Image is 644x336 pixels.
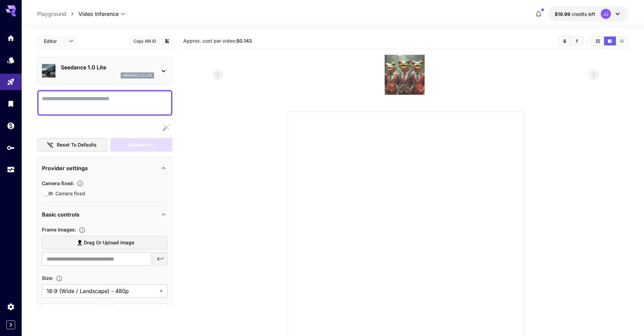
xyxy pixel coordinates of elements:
button: Show videos in list view [616,37,628,45]
label: Drag or upload image [42,236,168,250]
span: Size : [42,275,53,281]
button: Show videos in video view [604,37,616,45]
b: $0.143 [236,38,252,44]
span: $19.99 [555,11,572,17]
p: seedance_1_0_lite [123,73,152,78]
div: Provider settings [42,160,168,176]
div: API Keys [7,143,15,152]
button: Add to library [164,37,170,45]
button: Upload frame images. [76,227,88,233]
p: Seedance 1.0 Lite [61,63,154,71]
p: Basic controls [42,210,79,219]
div: Show videos in grid viewShow videos in video viewShow videos in list view [591,36,628,46]
span: Drag or upload image [84,239,134,247]
span: credits left [572,11,595,17]
div: Playground [7,78,15,86]
div: $19.98533 [555,10,595,18]
span: 16:9 (Wide / Landscape) - 480p [47,287,157,295]
span: Approx. cost per video: [183,38,252,44]
button: Show videos in grid view [592,37,604,45]
span: Video Inference [78,10,119,18]
button: Copy AIR ID [129,36,160,46]
button: Download All [571,37,583,45]
button: Clear videos [559,37,571,45]
button: $19.98533JJ [548,6,628,22]
img: kvQN6AAAAAElFTkSuQmCC [385,55,425,95]
span: Camera fixed : [42,180,74,186]
button: Reset to defaults [37,138,108,152]
div: Usage [7,165,15,174]
div: Settings [7,303,15,311]
div: Wallet [7,121,15,130]
nav: breadcrumb [37,10,78,18]
div: Seedance 1.0 Liteseedance_1_0_lite [42,61,168,81]
button: Expand sidebar [6,320,15,329]
a: Playground [37,10,66,18]
span: Frame Images : [42,227,76,232]
div: Models [7,56,15,64]
button: Adjust the dimensions of the generated image by specifying its width and height in pixels, or sel... [53,275,65,282]
div: Basic controls [42,206,168,223]
span: Camera fixed [55,190,85,197]
div: Home [7,34,15,42]
div: Clear videosDownload All [558,36,583,46]
div: Library [7,99,15,108]
p: Provider settings [42,164,88,172]
span: Editor [44,38,65,45]
div: JJ [601,9,611,19]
